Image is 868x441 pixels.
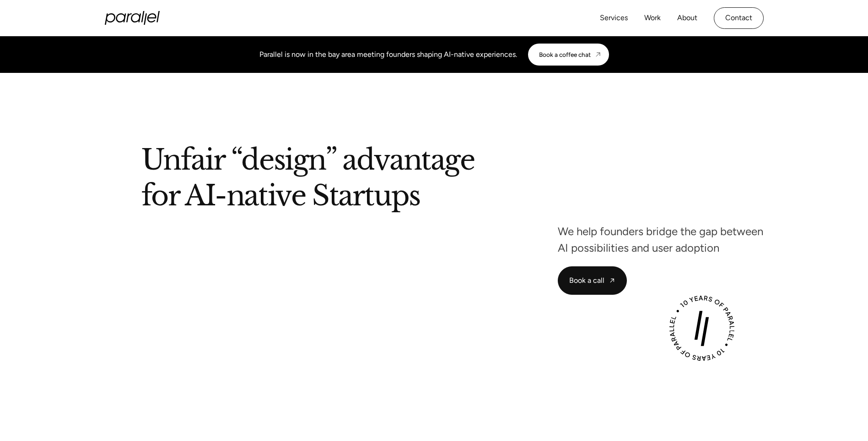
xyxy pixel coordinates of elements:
[600,11,628,25] a: Services
[528,44,609,66] a: Book a coffee chat
[105,11,160,25] a: home
[644,11,661,25] a: Work
[539,51,591,58] div: Book a coffee chat
[259,49,517,60] div: Parallel is now in the bay area meeting founders shaping AI-native experiences.
[141,146,633,213] h1: Unfair “design” advantage for AI-native Startups
[677,11,697,25] a: About
[714,7,764,29] a: Contact
[594,51,602,58] img: CTA arrow image
[558,227,764,252] p: We help founders bridge the gap between AI possibilities and user adoption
